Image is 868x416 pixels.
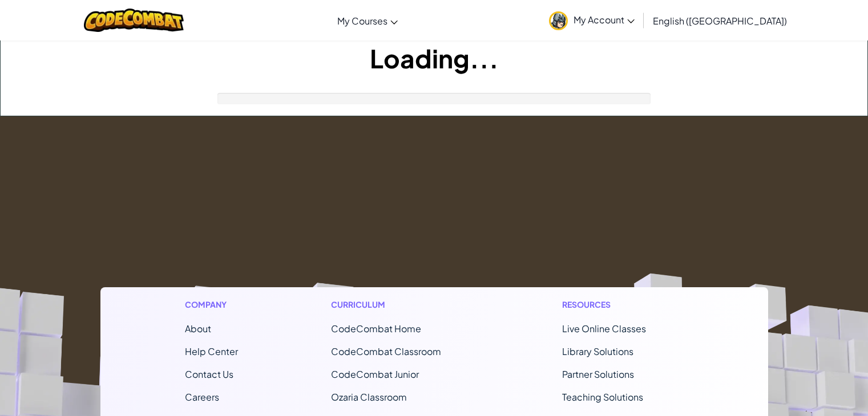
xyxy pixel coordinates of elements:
img: CodeCombat logo [84,9,184,32]
h1: Curriculum [331,299,469,311]
a: About [185,323,211,335]
a: My Courses [332,5,403,36]
a: Teaching Solutions [562,391,643,403]
h1: Resources [562,299,684,311]
a: Careers [185,391,219,403]
span: English ([GEOGRAPHIC_DATA]) [653,15,787,27]
a: My Account [543,2,640,38]
a: Live Online Classes [562,323,646,335]
a: Help Center [185,345,238,357]
span: My Courses [337,15,387,27]
h1: Loading... [1,40,867,76]
a: Ozaria Classroom [331,391,407,403]
a: English ([GEOGRAPHIC_DATA]) [647,5,793,36]
a: CodeCombat Classroom [331,345,441,357]
span: Contact Us [185,368,233,380]
span: My Account [574,14,635,26]
span: CodeCombat Home [331,323,421,335]
img: avatar [549,11,568,30]
a: CodeCombat Junior [331,368,419,380]
a: Library Solutions [562,345,633,357]
h1: Company [185,299,238,311]
a: Partner Solutions [562,368,634,380]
